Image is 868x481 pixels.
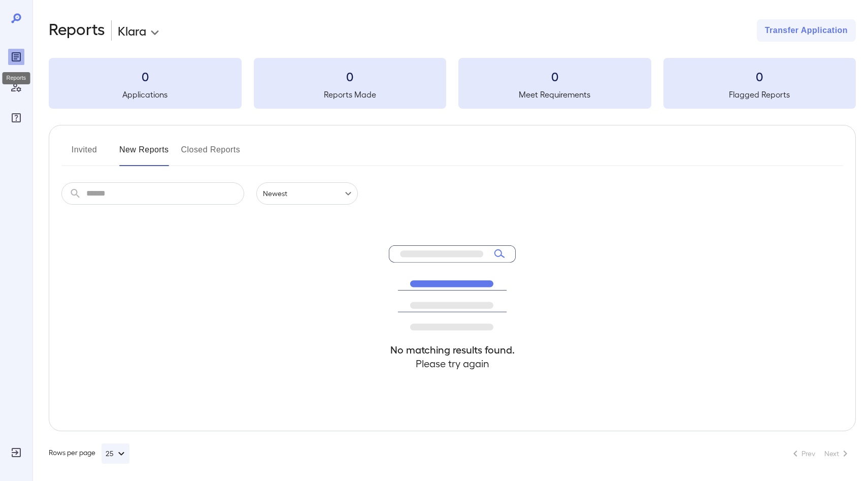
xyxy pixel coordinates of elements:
h3: 0 [254,68,447,84]
div: Reports [8,49,24,65]
h2: Reports [49,19,105,42]
div: Rows per page [49,443,129,464]
summary: 0Applications0Reports Made0Meet Requirements0Flagged Reports [49,58,856,109]
div: Log Out [8,444,24,461]
nav: pagination navigation [785,445,856,462]
h5: Applications [49,88,242,101]
button: New Reports [119,142,169,166]
button: Closed Reports [181,142,241,166]
div: FAQ [8,110,24,126]
button: Transfer Application [757,19,856,42]
h5: Meet Requirements [458,88,651,101]
button: 25 [102,443,129,464]
h3: 0 [458,68,651,84]
h4: Please try again [389,357,516,370]
p: Klara [118,22,146,39]
div: Reports [3,72,30,84]
h4: No matching results found. [389,343,516,357]
button: Invited [61,142,107,166]
h3: 0 [49,68,242,84]
h3: 0 [663,68,856,84]
h5: Reports Made [254,88,447,101]
h5: Flagged Reports [663,88,856,101]
div: Newest [256,182,358,205]
div: Manage Users [8,79,24,95]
